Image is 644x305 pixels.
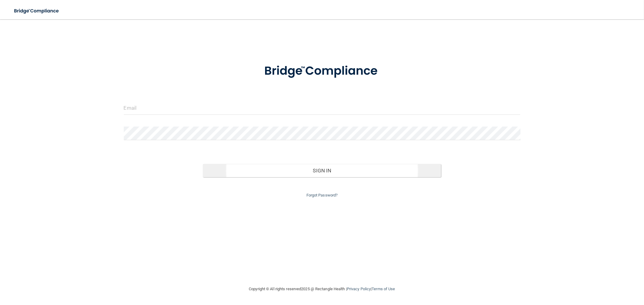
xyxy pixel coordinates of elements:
a: Terms of Use [372,287,395,291]
a: Forgot Password? [306,193,338,197]
input: Email [124,101,521,115]
a: Privacy Policy [347,287,371,291]
img: bridge_compliance_login_screen.278c3ca4.svg [9,5,65,17]
img: bridge_compliance_login_screen.278c3ca4.svg [252,55,392,87]
button: Sign In [203,164,441,177]
div: Copyright © All rights reserved 2025 @ Rectangle Health | | [212,279,432,299]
